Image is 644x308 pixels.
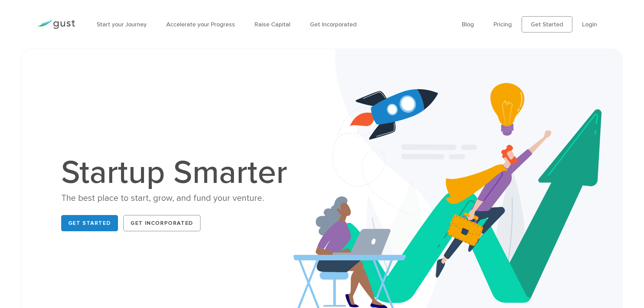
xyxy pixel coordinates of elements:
[37,20,75,29] img: Gust Logo
[310,21,357,28] a: Get Incorporated
[255,21,290,28] a: Raise Capital
[522,16,572,32] a: Get Started
[61,157,294,189] h1: Startup Smarter
[166,21,235,28] a: Accelerate your Progress
[582,21,597,28] a: Login
[61,215,118,231] a: Get Started
[462,21,474,28] a: Blog
[61,192,294,204] div: The best place to start, grow, and fund your venture.
[494,21,512,28] a: Pricing
[123,215,200,231] a: Get Incorporated
[97,21,147,28] a: Start your Journey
